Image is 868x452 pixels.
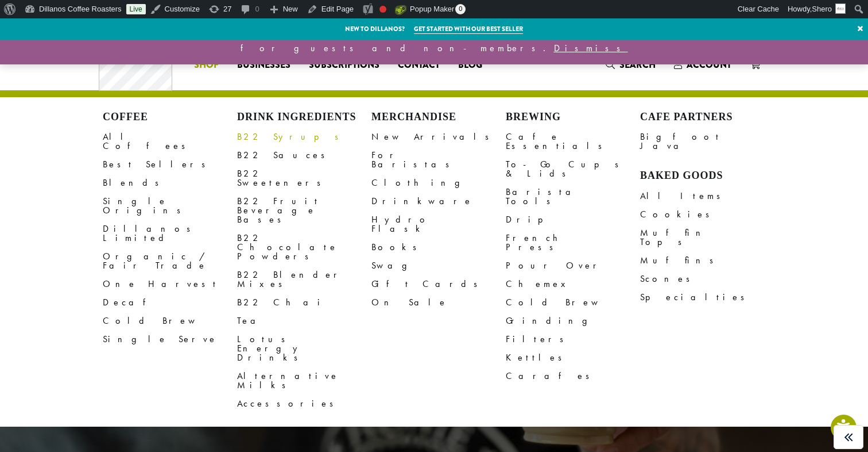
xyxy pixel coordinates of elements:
a: Chemex [506,275,640,293]
a: Single Origins [103,192,237,220]
a: Cookies [640,205,774,224]
div: Focus keyphrase not set [379,6,386,13]
a: To-Go Cups & Lids [506,155,640,183]
span: Subscriptions [309,58,379,72]
span: Blog [458,58,482,72]
a: Cold Brew [506,293,640,312]
a: Shop [185,56,228,74]
a: Alternative Milks [237,367,371,394]
h4: Baked Goods [640,170,774,182]
span: Businesses [237,58,290,72]
a: Barista Tools [506,183,640,210]
a: B22 Syrups [237,128,371,146]
a: Carafes [506,367,640,385]
a: Specialties [640,288,774,307]
a: Clothing [371,174,506,192]
a: Cold Brew [103,312,237,330]
span: Search [619,58,656,71]
h4: Drink Ingredients [237,111,371,124]
a: Books [371,238,506,256]
a: Drip [506,210,640,229]
a: B22 Sauces [237,146,371,164]
a: Get started with our best seller [414,24,523,34]
a: Dismiss [554,42,628,54]
a: Drinkware [371,192,506,210]
a: Gift Cards [371,275,506,293]
h4: Coffee [103,111,237,124]
a: Best Sellers [103,155,237,174]
a: Organic / Fair Trade [103,247,237,275]
a: B22 Sweeteners [237,164,371,192]
a: Single Serve [103,330,237,348]
span: Shero [812,5,832,13]
a: Kettles [506,348,640,367]
a: Filters [506,330,640,348]
a: Decaf [103,293,237,312]
h4: Brewing [506,111,640,124]
a: B22 Fruit Beverage Bases [237,192,371,229]
a: One Harvest [103,275,237,293]
a: Grinding [506,312,640,330]
span: 0 [455,4,466,14]
a: Search [596,55,665,74]
a: All Coffees [103,128,237,155]
span: Account [687,58,731,71]
a: All Items [640,187,774,205]
a: Accessories [237,394,371,413]
a: New Arrivals [371,128,506,146]
a: Pour Over [506,256,640,275]
a: Live [126,4,146,14]
a: Tea [237,312,371,330]
a: Cafe Essentials [506,128,640,155]
a: Bigfoot Java [640,128,774,155]
a: B22 Chai [237,293,371,312]
a: × [852,18,868,39]
a: Swag [371,256,506,275]
a: Scones [640,270,774,288]
a: B22 Blender Mixes [237,266,371,293]
a: Dillanos Limited [103,220,237,247]
span: Shop [194,58,219,72]
a: Muffins [640,251,774,270]
h4: Merchandise [371,111,506,124]
a: For Baristas [371,146,506,174]
a: Blends [103,174,237,192]
a: On Sale [371,293,506,312]
h4: Cafe Partners [640,111,774,124]
a: French Press [506,229,640,256]
a: B22 Chocolate Powders [237,229,371,266]
a: Hydro Flask [371,210,506,238]
a: Lotus Energy Drinks [237,330,371,367]
span: Contact [398,58,440,72]
a: Muffin Tops [640,224,774,251]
